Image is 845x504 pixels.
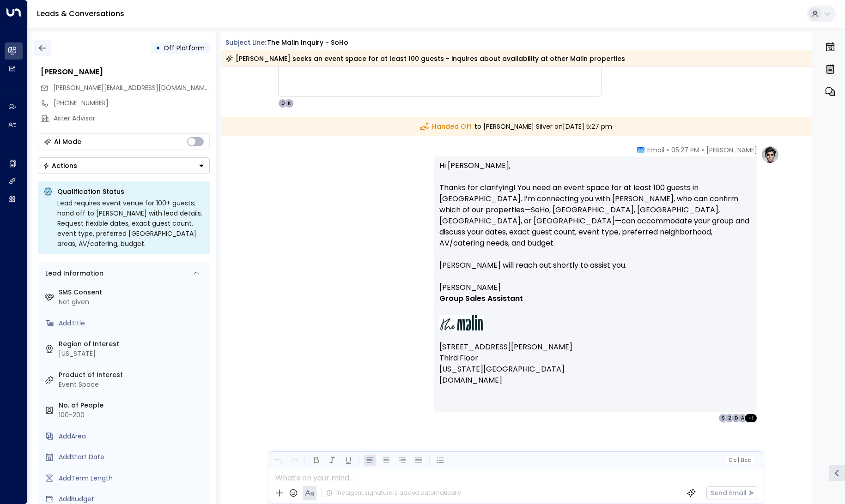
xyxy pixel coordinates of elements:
span: Off Platform [164,43,205,53]
button: Redo [288,455,300,466]
strong: Group Sales Assistant [439,293,523,304]
div: AddBudget [59,494,206,504]
span: Subject Line: [225,38,266,47]
div: + 1 [744,414,757,423]
div: AddArea [59,432,206,441]
div: • [156,40,160,56]
img: profile-logo.png [761,145,779,164]
div: AI Mode [54,137,81,146]
span: Third Floor [439,353,478,364]
div: [PERSON_NAME] seeks an event space for at least 100 guests - inquires about availability at other... [225,54,625,63]
div: Button group with a nested menu [38,157,210,174]
span: • [702,145,704,155]
div: Not given [59,297,206,307]
div: AddStart Date [59,452,206,462]
div: Lead Information [42,269,103,278]
div: Aster Advisor [54,114,210,123]
div: The Malin Inquiry - SoHo [267,38,348,48]
span: [PERSON_NAME] [439,282,501,293]
span: Cc Bcc [729,457,751,463]
span: Handed Off [420,122,472,132]
label: Region of Interest [59,339,206,349]
p: Hi [PERSON_NAME], Thanks for clarifying! You need an event space for at least 100 guests in [GEOG... [439,160,752,282]
label: Product of Interest [59,370,206,380]
a: Leads & Conversations [37,8,124,19]
span: arianna@aster-advisor.com [53,83,210,93]
span: 05:27 PM [671,145,699,155]
label: No. of People [59,401,206,410]
span: • [667,145,669,155]
button: Actions [38,157,210,174]
div: D [278,99,287,108]
div: Lead requires event venue for 100+ guests; hand off to [PERSON_NAME] with lead details. Request f... [57,198,204,249]
span: [PERSON_NAME][EMAIL_ADDRESS][DOMAIN_NAME] [53,83,211,92]
div: The agent signature is added automatically [326,489,461,497]
div: to [PERSON_NAME] Silver on [DATE] 5:27 pm [221,117,812,136]
div: Event Space [59,380,206,390]
div: [PERSON_NAME] [41,66,210,78]
div: 100-200 [59,410,206,420]
div: AddTerm Length [59,474,206,483]
div: D [731,414,741,423]
span: [US_STATE][GEOGRAPHIC_DATA] [439,364,565,375]
div: [US_STATE] [59,349,206,359]
div: [PHONE_NUMBER] [54,98,210,108]
button: Cc|Bcc [725,456,754,465]
div: K [285,99,294,108]
a: [DOMAIN_NAME] [439,375,502,386]
span: [PERSON_NAME] [706,145,757,155]
label: SMS Consent [59,288,206,297]
span: [STREET_ADDRESS][PERSON_NAME] [439,342,572,353]
div: S [718,414,728,423]
div: AddTitle [59,318,206,328]
div: Actions [43,162,77,170]
button: Undo [272,455,284,466]
span: Email [647,145,664,155]
span: | [737,457,739,463]
div: 2 [725,414,734,423]
p: Qualification Status [57,187,204,196]
div: A [738,414,747,423]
